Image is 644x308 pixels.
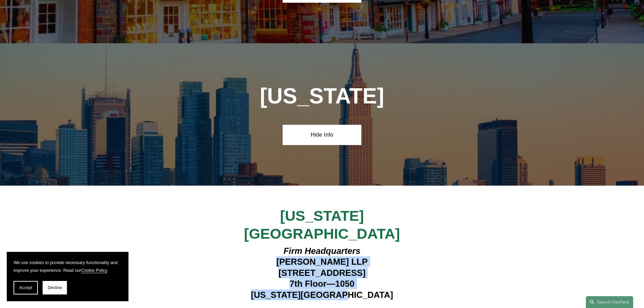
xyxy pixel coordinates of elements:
[14,259,122,274] p: We use cookies to provide necessary functionality and improve your experience. Read our .
[81,268,107,273] a: Cookie Policy
[223,245,421,300] h4: [PERSON_NAME] LLP [STREET_ADDRESS] 7th Floor—1050 [US_STATE][GEOGRAPHIC_DATA]
[14,281,38,294] button: Accept
[284,246,361,256] em: Firm Headquarters
[283,125,361,145] a: Hide Info
[223,84,421,109] h1: [US_STATE]
[19,285,32,290] span: Accept
[43,281,67,294] button: Decline
[244,208,400,241] span: [US_STATE][GEOGRAPHIC_DATA]
[7,252,128,301] section: Cookie banner
[48,285,62,290] span: Decline
[586,296,633,308] a: Search this site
